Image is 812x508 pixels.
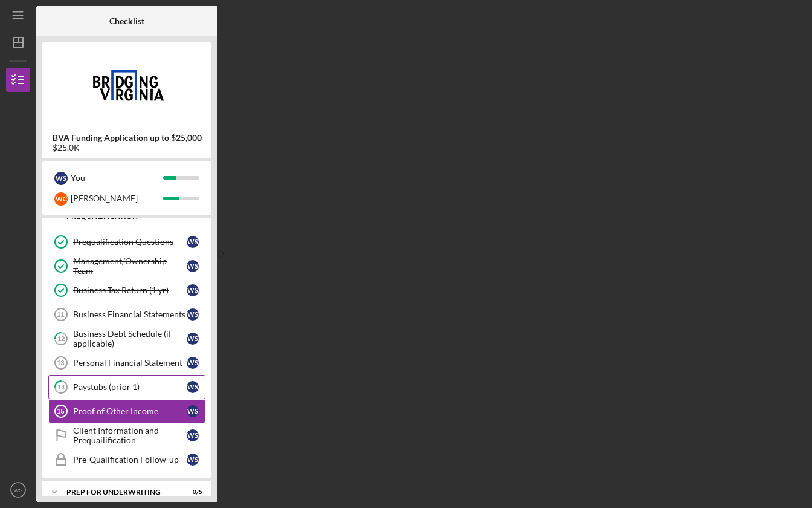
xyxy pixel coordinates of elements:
a: 14Paystubs (prior 1)WS [48,375,205,399]
div: W C [54,192,68,206]
div: W S [187,308,199,321]
div: $25.0K [53,143,202,152]
b: Checklist [109,16,144,26]
div: W S [54,172,68,185]
div: W S [187,357,199,369]
img: Product logo [42,48,211,121]
b: BVA Funding Application up to $25,000 [53,133,202,143]
div: Prep for Underwriting [66,489,172,496]
div: W S [187,454,199,466]
div: Business Financial Statements [73,310,187,319]
div: Management/Ownership Team [73,256,187,276]
div: [PERSON_NAME] [71,188,163,209]
div: Client Information and Prequailification [73,426,187,445]
div: Business Tax Return (1 yr) [73,285,187,295]
div: W S [187,284,199,296]
a: Business Tax Return (1 yr)WS [48,278,205,302]
a: Client Information and PrequailificationWS [48,423,205,448]
tspan: 11 [57,311,64,318]
a: 11Business Financial StatementsWS [48,302,205,327]
div: W S [187,381,199,393]
div: Paystubs (prior 1) [73,382,187,392]
div: W S [187,260,199,272]
a: Pre-Qualification Follow-upWS [48,448,205,472]
tspan: 13 [57,359,64,366]
div: W S [187,405,199,417]
a: 12Business Debt Schedule (if applicable)WS [48,327,205,351]
div: You [71,168,163,188]
button: WS [6,478,30,502]
tspan: 12 [57,335,65,343]
tspan: 15 [57,408,64,415]
a: Management/Ownership TeamWS [48,254,205,278]
div: Personal Financial Statement [73,358,187,368]
div: Pre-Qualification Follow-up [73,455,187,464]
div: 0 / 5 [181,489,202,496]
div: W S [187,333,199,345]
div: Business Debt Schedule (if applicable) [73,329,187,348]
a: Prequalification QuestionsWS [48,230,205,254]
div: Prequalification Questions [73,237,187,247]
div: W S [187,236,199,248]
a: 15Proof of Other IncomeWS [48,399,205,423]
div: Proof of Other Income [73,406,187,416]
tspan: 14 [57,383,65,391]
a: 13Personal Financial StatementWS [48,351,205,375]
div: W S [187,429,199,441]
text: WS [13,487,22,493]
